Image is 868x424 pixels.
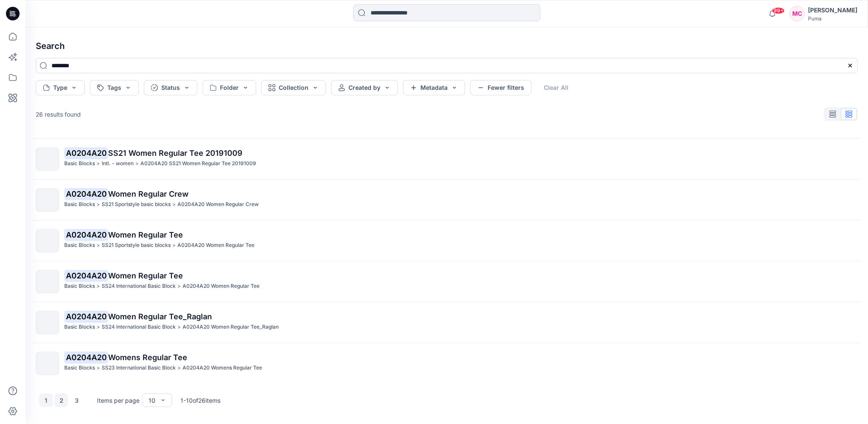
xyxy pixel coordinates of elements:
[29,34,865,58] h4: Search
[39,393,53,407] button: 1
[64,310,108,322] mark: A0204A20
[144,80,197,95] button: Status
[808,5,857,15] div: [PERSON_NAME]
[31,306,863,339] a: A0204A20Women Regular Tee_RaglanBasic Blocks>SS24 International Basic Block>A0204A20 Women Regula...
[108,189,188,198] span: Women Regular Crew
[177,323,181,332] p: >
[97,200,100,209] p: >
[64,147,108,159] mark: A0204A20
[70,393,83,407] button: 3
[261,80,326,95] button: Collection
[148,396,155,405] div: 10
[108,271,183,280] span: Women Regular Tee
[31,142,863,176] a: A0204A20SS21 Women Regular Tee 20191009Basic Blocks>Intl. - women>A0204A20 SS21 Women Regular Tee...
[36,110,81,119] p: 26 results found
[108,353,187,362] span: Womens Regular Tee
[64,269,108,281] mark: A0204A20
[102,364,176,372] p: SS23 International Basic Block
[36,80,85,95] button: Type
[403,80,465,95] button: Metadata
[31,347,863,380] a: A0204A20Womens Regular TeeBasic Blocks>SS23 International Basic Block>A0204A20 Womens Regular Tee
[789,6,805,21] div: MC
[64,159,95,168] p: Basic Blocks
[172,241,176,250] p: >
[64,229,108,241] mark: A0204A20
[772,7,785,14] span: 99+
[180,396,220,405] p: 1 - 10 of 26 items
[140,159,256,168] p: A0204A20 SS21 Women Regular Tee 20191009
[108,230,183,239] span: Women Regular Tee
[54,393,68,407] button: 2
[108,312,212,321] span: Women Regular Tee_Raglan
[64,364,95,372] p: Basic Blocks
[97,282,100,291] p: >
[97,396,140,405] p: Items per page
[31,183,863,217] a: A0204A20Women Regular CrewBasic Blocks>SS21 Sportstyle basic blocks>A0204A20 Women Regular Crew
[102,323,176,332] p: SS24 International Basic Block
[64,323,95,332] p: Basic Blocks
[102,282,176,291] p: SS24 International Basic Block
[97,159,100,168] p: >
[470,80,531,95] button: Fewer filters
[808,15,857,22] div: Puma
[183,323,279,332] p: A0204A20 Women Regular Tee_Raglan
[177,364,181,372] p: >
[135,159,139,168] p: >
[108,149,243,158] span: SS21 Women Regular Tee 20191009
[31,265,863,298] a: A0204A20Women Regular TeeBasic Blocks>SS24 International Basic Block>A0204A20 Women Regular Tee
[64,188,108,200] mark: A0204A20
[172,200,176,209] p: >
[203,80,256,95] button: Folder
[183,364,262,372] p: A0204A20 Womens Regular Tee
[97,323,100,332] p: >
[90,80,139,95] button: Tags
[97,364,100,372] p: >
[102,159,134,168] p: Intl. - women
[183,282,260,291] p: A0204A20 Women Regular Tee
[31,224,863,258] a: A0204A20Women Regular TeeBasic Blocks>SS21 Sportstyle basic blocks>A0204A20 Women Regular Tee
[177,200,259,209] p: A0204A20 Women Regular Crew
[102,241,171,250] p: SS21 Sportstyle basic blocks
[64,351,108,363] mark: A0204A20
[177,241,254,250] p: A0204A20 Women Regular Tee
[64,282,95,291] p: Basic Blocks
[331,80,398,95] button: Created by
[64,200,95,209] p: Basic Blocks
[102,200,171,209] p: SS21 Sportstyle basic blocks
[97,241,100,250] p: >
[177,282,181,291] p: >
[64,241,95,250] p: Basic Blocks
